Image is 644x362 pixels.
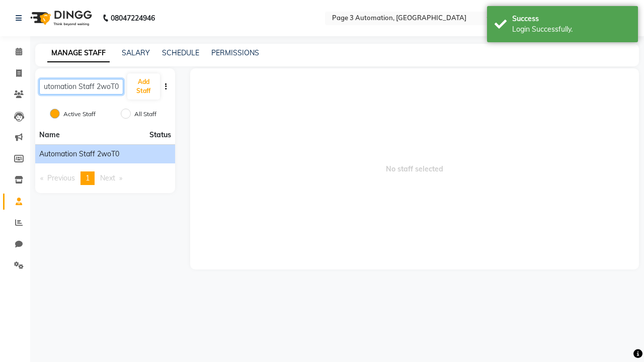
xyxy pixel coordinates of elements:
[122,48,150,57] a: SALARY
[162,48,199,57] a: SCHEDULE
[134,110,156,119] label: All Staff
[47,173,75,183] span: Previous
[111,4,155,32] b: 08047224946
[63,110,96,119] label: Active Staff
[190,68,639,269] span: No staff selected
[512,14,630,24] div: Success
[39,130,60,139] span: Name
[100,173,115,183] span: Next
[47,44,110,62] a: MANAGE STAFF
[149,130,171,140] span: Status
[127,73,160,100] button: Add Staff
[512,24,630,35] div: Login Successfully.
[86,173,90,183] span: 1
[35,171,175,185] nav: Pagination
[211,48,259,57] a: PERMISSIONS
[39,79,123,95] input: Search Staff
[39,149,119,159] span: Automation Staff 2woT0
[26,4,95,32] img: logo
